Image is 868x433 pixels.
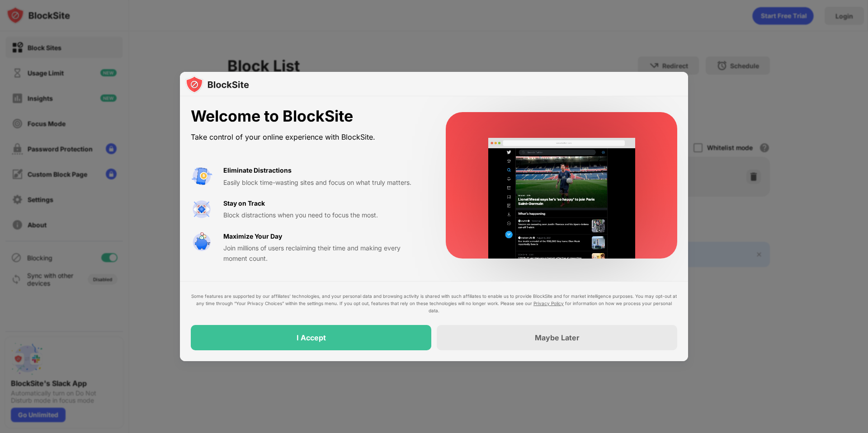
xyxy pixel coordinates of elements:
img: logo-blocksite.svg [185,75,249,94]
a: Privacy Policy [533,301,564,306]
img: value-safe-time.svg [191,231,212,253]
div: Block distractions when you need to focus the most. [223,210,424,220]
div: Maximize Your Day [223,231,282,241]
img: value-avoid-distractions.svg [191,165,212,187]
div: Maybe Later [535,333,580,342]
div: Welcome to BlockSite [191,107,424,126]
div: Some features are supported by our affiliates’ technologies, and your personal data and browsing ... [191,292,677,314]
div: Stay on Track [223,198,265,208]
div: Eliminate Distractions [223,165,292,175]
div: Take control of your online experience with BlockSite. [191,131,424,144]
div: I Accept [297,333,326,342]
div: Easily block time-wasting sites and focus on what truly matters. [223,178,424,188]
div: Join millions of users reclaiming their time and making every moment count. [223,243,424,264]
img: value-focus.svg [191,198,212,220]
